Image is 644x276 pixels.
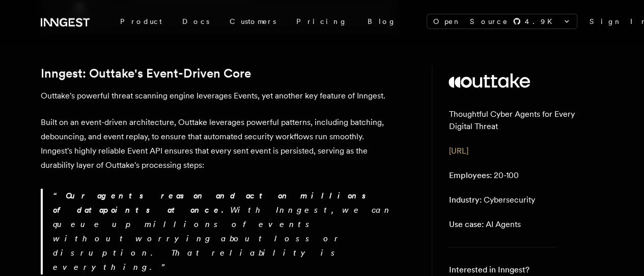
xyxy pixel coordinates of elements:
[53,189,397,274] p: With Inngest, we can queue up millions of events without worrying about loss or disruption. That ...
[449,218,520,231] p: AI Agents
[525,16,558,27] span: 4.9 K
[357,12,406,31] a: Blog
[41,89,397,103] p: Outtake's powerful threat scanning engine leverages Events, yet another key feature of Inngest.
[41,66,251,81] a: Inngest: Outtake's Event-Driven Core
[110,12,172,31] div: Product
[286,12,357,31] a: Pricing
[449,264,556,276] p: Interested in Inngest?
[433,16,509,27] span: Open Source
[449,194,535,206] p: Cybersecurity
[449,146,468,156] a: [URL]
[449,170,491,180] span: Employees:
[449,219,483,229] span: Use case:
[219,12,286,31] a: Customers
[172,12,219,31] a: Docs
[449,169,518,182] p: 20-100
[41,115,397,172] p: Built on an event-driven architecture, Outtake leverages powerful patterns, including batching, d...
[449,108,587,133] p: Thoughtful Cyber Agents for Every Digital Threat
[53,191,375,215] strong: Our agents reason and act on millions of datapoints at once.
[449,73,530,88] img: Outtake's logo
[449,195,481,205] span: Industry:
